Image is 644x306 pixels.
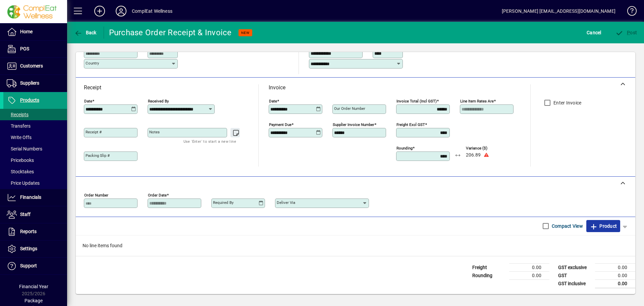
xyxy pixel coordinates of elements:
[7,169,34,174] span: Stocktakes
[333,122,374,127] mat-label: Supplier invoice number
[396,99,437,103] mat-label: Invoice Total (incl GST)
[590,221,617,231] span: Product
[3,120,67,132] a: Transfers
[86,130,102,134] mat-label: Receipt #
[84,193,108,198] mat-label: Order number
[19,284,48,289] span: Financial Year
[460,99,494,103] mat-label: Line item rates are
[586,220,620,232] button: Product
[110,5,132,17] button: Profile
[3,132,67,143] a: Write Offs
[3,143,67,155] a: Serial Numbers
[3,155,67,166] a: Pricebooks
[466,152,481,158] span: 206.89
[550,223,583,229] label: Compact View
[109,27,232,38] div: Purchase Order Receipt & Invoice
[20,97,39,103] span: Products
[552,99,581,106] label: Enter Invoice
[3,189,67,206] a: Financials
[3,258,67,274] a: Support
[20,212,31,217] span: Staff
[622,1,636,23] a: Knowledge Base
[74,30,97,35] span: Back
[627,30,630,35] span: P
[7,135,32,140] span: Write Offs
[20,263,37,268] span: Support
[509,263,549,271] td: 0.00
[469,263,509,271] td: Freight
[148,193,167,198] mat-label: Order date
[89,5,110,17] button: Add
[509,271,549,279] td: 0.00
[20,80,39,86] span: Suppliers
[86,61,99,65] mat-label: Country
[132,6,172,16] div: ComplEat Wellness
[469,271,509,279] td: Rounding
[183,137,236,145] mat-hint: Use 'Enter' to start a new line
[24,298,43,303] span: Package
[7,112,29,117] span: Receipts
[213,200,233,205] mat-label: Required by
[241,31,250,35] span: NEW
[555,263,595,271] td: GST exclusive
[7,158,34,163] span: Pricebooks
[595,279,635,288] td: 0.00
[3,177,67,189] a: Price Updates
[67,27,104,39] app-page-header-button: Back
[20,229,37,234] span: Reports
[149,130,160,134] mat-label: Notes
[148,99,169,103] mat-label: Received by
[269,99,277,103] mat-label: Date
[20,46,29,51] span: POS
[7,123,31,129] span: Transfers
[7,180,40,186] span: Price Updates
[3,58,67,75] a: Customers
[585,27,603,39] button: Cancel
[20,246,37,251] span: Settings
[614,27,639,39] button: Post
[7,146,42,151] span: Serial Numbers
[3,24,67,40] a: Home
[3,223,67,240] a: Reports
[396,122,425,127] mat-label: Freight excl GST
[595,263,635,271] td: 0.00
[3,75,67,92] a: Suppliers
[277,200,295,205] mat-label: Deliver via
[587,27,601,38] span: Cancel
[3,241,67,257] a: Settings
[334,106,365,111] mat-label: Our order number
[3,206,67,223] a: Staff
[20,63,43,69] span: Customers
[595,271,635,279] td: 0.00
[396,146,413,150] mat-label: Rounding
[555,271,595,279] td: GST
[84,99,92,103] mat-label: Date
[86,153,110,158] mat-label: Packing Slip #
[72,27,98,39] button: Back
[615,30,637,35] span: ost
[3,109,67,120] a: Receipts
[555,279,595,288] td: GST inclusive
[76,235,635,256] div: No line items found
[3,41,67,57] a: POS
[269,122,291,127] mat-label: Payment due
[466,146,506,150] span: Variance ($)
[20,194,41,200] span: Financials
[3,166,67,177] a: Stocktakes
[20,29,33,34] span: Home
[502,6,615,16] div: [PERSON_NAME] [EMAIL_ADDRESS][DOMAIN_NAME]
